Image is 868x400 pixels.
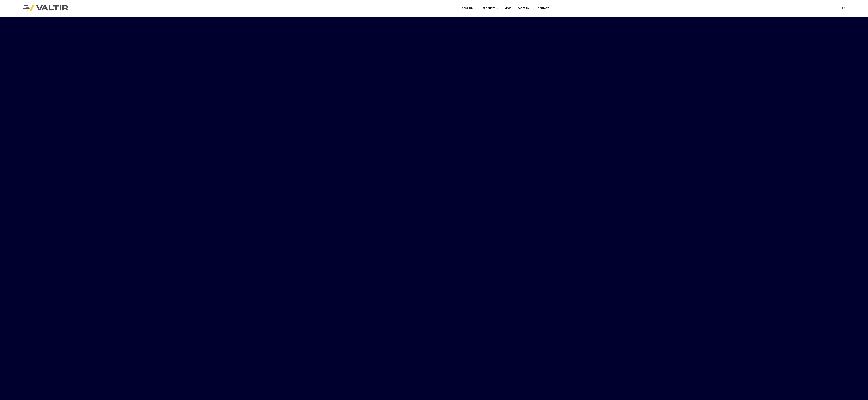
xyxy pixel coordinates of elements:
a: PRODUCTS [479,5,502,11]
a: CONTACT [535,5,552,11]
a: COMPANY [459,5,479,11]
a: NEWS [502,5,514,11]
a: CAREERS [514,5,535,11]
img: Valtir [23,5,68,12]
